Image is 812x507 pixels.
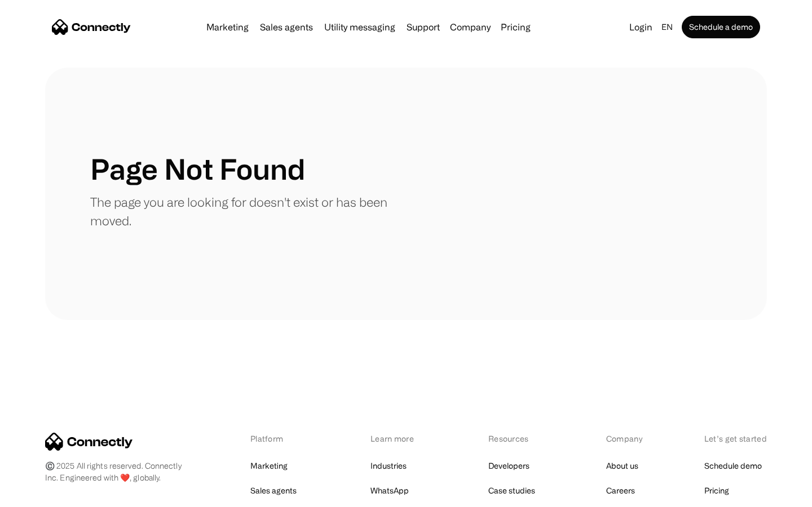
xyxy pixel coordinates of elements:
[606,433,646,444] div: Company
[704,483,729,499] a: Pricing
[250,458,288,474] a: Marketing
[23,487,68,503] ul: Language list
[370,458,407,474] a: Industries
[704,458,762,474] a: Schedule demo
[488,458,529,474] a: Developers
[250,483,297,499] a: Sales agents
[370,483,409,499] a: WhatsApp
[488,483,535,499] a: Case studies
[606,458,638,474] a: About us
[450,19,491,35] div: Company
[202,23,253,32] a: Marketing
[496,23,535,32] a: Pricing
[402,23,444,32] a: Support
[625,19,657,35] a: Login
[90,193,406,230] p: The page you are looking for doesn't exist or has been moved.
[704,433,767,444] div: Let’s get started
[11,486,68,503] aside: Language selected: English
[682,16,760,38] a: Schedule a demo
[661,19,673,35] div: en
[488,433,548,444] div: Resources
[90,152,305,186] h1: Page Not Found
[255,23,317,32] a: Sales agents
[250,433,312,444] div: Platform
[370,433,430,444] div: Learn more
[320,23,400,32] a: Utility messaging
[606,483,635,499] a: Careers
